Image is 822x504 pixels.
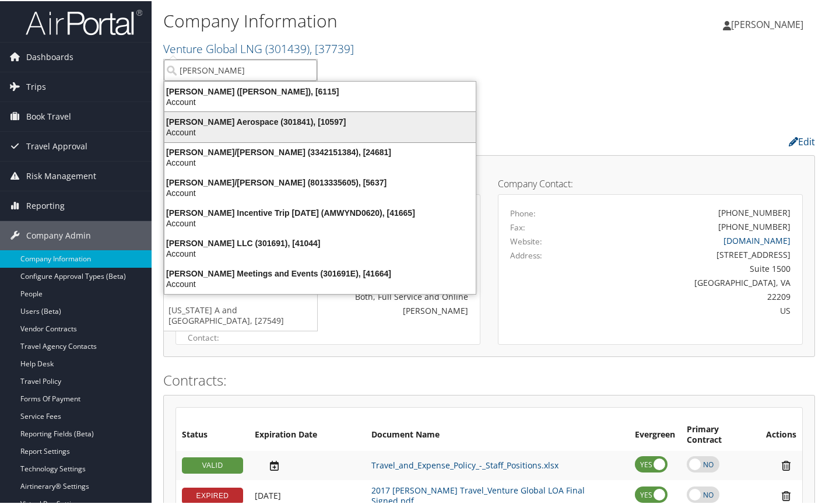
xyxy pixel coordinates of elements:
span: Book Travel [26,101,71,130]
h1: Company Information [163,8,598,32]
div: [PERSON_NAME]/[PERSON_NAME] (8013335605), [5637] [157,176,483,187]
div: [PERSON_NAME] Incentive Trip [DATE] (AMWYND0620), [41665] [157,206,483,217]
div: 22209 [585,289,791,302]
div: Account [157,217,483,228]
img: airportal-logo.png [26,8,142,35]
div: Account [157,247,483,258]
a: Edit [789,134,815,147]
th: Expiration Date [249,418,366,450]
span: [DATE] [255,489,281,500]
label: Fax: [510,220,525,232]
div: [STREET_ADDRESS] [585,247,791,260]
a: [DOMAIN_NAME] [723,234,791,245]
i: Remove Contract [776,489,796,501]
a: [US_STATE] A and [GEOGRAPHIC_DATA], [27549] [164,299,317,330]
div: Account [157,278,483,288]
th: Evergreen [629,418,681,450]
span: Company Admin [26,220,91,249]
th: Status [176,418,249,450]
div: [PERSON_NAME] [287,303,468,316]
label: Group Travel Contact: [188,318,269,342]
div: Both, Full Service and Online [287,289,468,302]
h4: Company Contact: [498,178,803,187]
div: Account [157,96,483,106]
div: [PERSON_NAME] LLC (301691), [41044] [157,237,483,247]
div: [PERSON_NAME] Meetings and Events (301691E), [41664] [157,267,483,278]
input: Search Accounts [164,58,317,80]
a: Venture Global LNG [163,40,354,55]
div: [PERSON_NAME] ([PERSON_NAME]), [6115] [157,85,483,96]
span: Dashboards [26,41,73,71]
span: Trips [26,71,46,100]
i: Remove Contract [776,459,796,471]
div: EXPIRED [182,487,243,503]
div: Account [157,156,483,167]
h2: Contracts: [163,369,815,389]
a: Travel_and_Expense_Policy_-_Staff_Positions.xlsx [371,459,558,470]
div: VALID [182,456,243,473]
span: ( 301439 ) [265,40,310,55]
div: Add/Edit Date [255,459,360,471]
th: Primary Contract [681,418,760,450]
span: Reporting [26,190,65,219]
div: US [585,303,791,316]
span: [PERSON_NAME] [731,17,803,30]
label: Phone: [510,206,536,218]
div: [PERSON_NAME]/[PERSON_NAME] (3342151384), [24681] [157,146,483,156]
span: Travel Approval [26,131,87,160]
div: Account [157,187,483,197]
label: Website: [510,235,542,246]
div: [PERSON_NAME] Aerospace (301841), [10597] [157,116,483,126]
div: Suite 1500 [585,261,791,274]
label: Address: [510,249,542,260]
div: [PHONE_NUMBER] [718,219,791,232]
div: [PHONE_NUMBER] [718,205,791,218]
span: Risk Management [26,160,96,190]
span: , [ 37739 ] [310,40,354,55]
div: Account [157,126,483,136]
div: [GEOGRAPHIC_DATA], VA [585,275,791,288]
div: Add/Edit Date [255,489,360,500]
a: [PERSON_NAME] [723,6,815,41]
th: Document Name [366,418,629,450]
th: Actions [760,418,802,450]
